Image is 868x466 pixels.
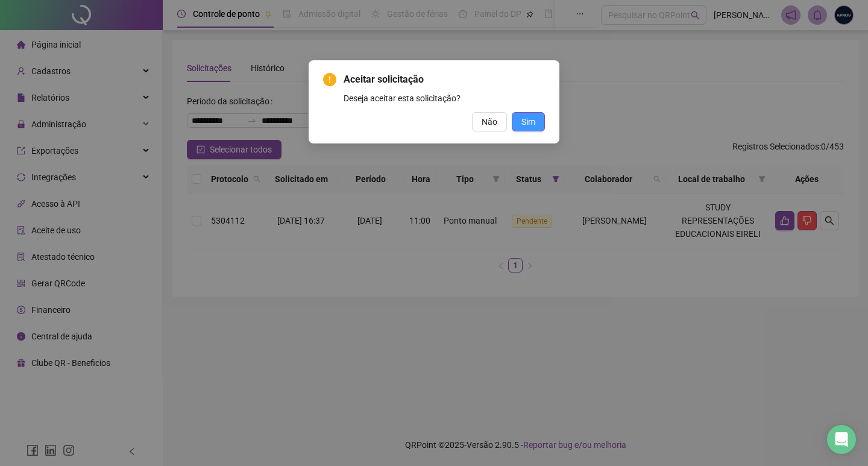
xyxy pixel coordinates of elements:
[827,425,856,454] div: Open Intercom Messenger
[344,92,545,105] div: Deseja aceitar esta solicitação?
[482,115,497,128] span: Não
[512,112,545,131] button: Sim
[472,112,507,131] button: Não
[323,73,336,86] span: exclamation-circle
[344,72,545,87] span: Aceitar solicitação
[521,115,535,128] span: Sim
